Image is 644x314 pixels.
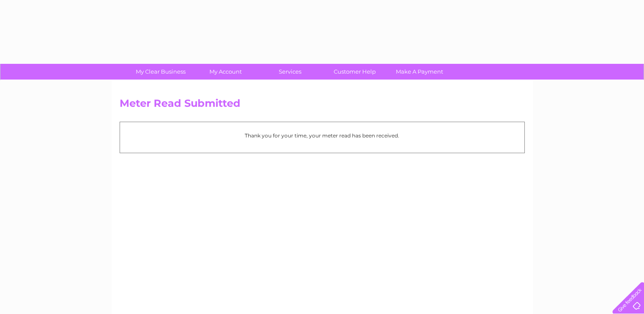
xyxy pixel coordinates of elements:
[126,64,196,80] a: My Clear Business
[255,64,325,80] a: Services
[384,64,455,80] a: Make A Payment
[190,64,260,80] a: My Account
[320,64,390,80] a: Customer Help
[120,97,525,114] h2: Meter Read Submitted
[124,131,520,140] p: Thank you for your time, your meter read has been received.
